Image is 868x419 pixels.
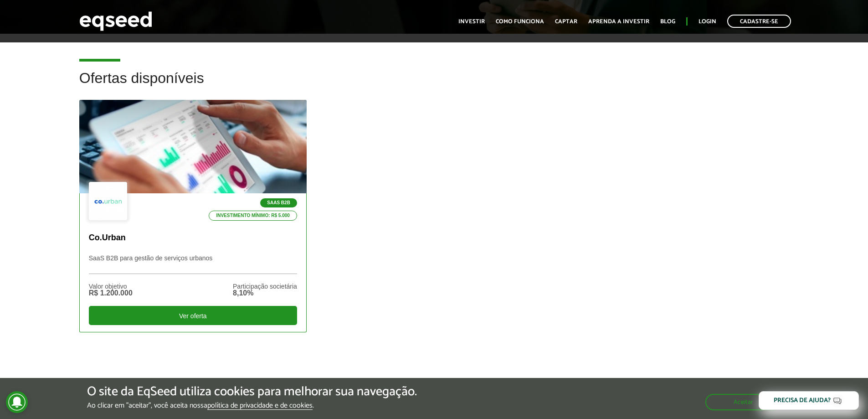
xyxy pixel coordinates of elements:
h5: O site da EqSeed utiliza cookies para melhorar sua navegação. [87,385,417,399]
a: SaaS B2B Investimento mínimo: R$ 5.000 Co.Urban SaaS B2B para gestão de serviços urbanos Valor ob... [79,100,307,332]
div: R$ 1.200.000 [89,290,133,297]
p: Co.Urban [89,233,297,243]
a: Login [699,19,716,25]
p: SaaS B2B para gestão de serviços urbanos [89,254,297,274]
button: Aceitar [705,394,781,410]
p: Investimento mínimo: R$ 5.000 [209,211,297,221]
p: SaaS B2B [260,198,297,207]
a: Captar [555,19,577,25]
a: Blog [660,19,675,25]
a: Como funciona [496,19,544,25]
a: Cadastre-se [727,15,791,28]
a: Aprenda a investir [588,19,649,25]
div: Valor objetivo [89,283,133,290]
h2: Ofertas disponíveis [79,70,789,100]
p: Ao clicar em "aceitar", você aceita nossa . [87,401,417,410]
img: EqSeed [79,9,152,33]
div: 8,10% [233,290,297,297]
a: política de privacidade e de cookies [207,402,313,410]
a: Investir [458,19,485,25]
div: Ver oferta [89,306,297,325]
div: Participação societária [233,283,297,290]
